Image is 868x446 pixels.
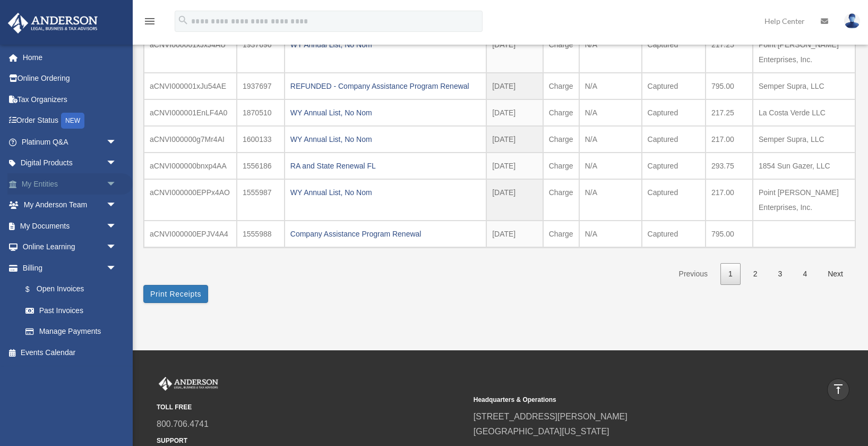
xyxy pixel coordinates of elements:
[486,126,543,153] td: [DATE]
[844,13,860,29] img: User Pic
[642,126,706,153] td: Captured
[237,221,285,247] td: 1555988
[486,179,543,221] td: [DATE]
[143,285,208,303] button: Print Receipts
[157,402,466,413] small: TOLL FREE
[15,300,127,321] a: Past Invoices
[474,412,628,421] a: [STREET_ADDRESS][PERSON_NAME]
[753,31,855,73] td: Point [PERSON_NAME] Enterprises, Inc.
[543,179,579,221] td: Charge
[486,221,543,247] td: [DATE]
[237,153,285,179] td: 1556186
[5,13,101,33] img: Anderson Advisors Platinum Portal
[706,126,753,153] td: 217.00
[290,158,480,173] div: RA and State Renewal FL
[106,237,127,258] span: arrow_drop_down
[7,110,133,132] a: Order StatusNEW
[177,14,189,26] i: search
[157,377,220,391] img: Anderson Advisors Platinum Portal
[753,73,855,99] td: Semper Supra, LLC
[290,185,480,200] div: WY Annual List, No Nom
[753,99,855,126] td: La Costa Verde LLC
[290,37,480,52] div: WY Annual List, No Nom
[706,99,753,126] td: 217.25
[543,126,579,153] td: Charge
[157,419,209,428] a: 800.706.4741
[290,79,480,94] div: REFUNDED - Company Assistance Program Renewal
[706,153,753,179] td: 293.75
[706,179,753,221] td: 217.00
[832,383,845,395] i: vertical_align_top
[7,237,133,258] a: Online Learningarrow_drop_down
[144,179,237,221] td: aCNVI000000EPPx4AO
[706,221,753,247] td: 795.00
[7,195,133,216] a: My Anderson Teamarrow_drop_down
[144,221,237,247] td: aCNVI000000EPJV4A4
[290,132,480,147] div: WY Annual List, No Nom
[106,173,127,195] span: arrow_drop_down
[486,99,543,126] td: [DATE]
[15,279,133,300] a: $Open Invoices
[237,31,285,73] td: 1937696
[143,15,156,28] i: menu
[106,257,127,279] span: arrow_drop_down
[144,31,237,73] td: aCNVI000001xJxJ4AU
[474,394,783,406] small: Headquarters & Operations
[543,73,579,99] td: Charge
[579,153,642,179] td: N/A
[61,113,84,129] div: NEW
[579,73,642,99] td: N/A
[7,89,133,110] a: Tax Organizers
[290,105,480,120] div: WY Annual List, No Nom
[143,19,156,28] a: menu
[144,73,237,99] td: aCNVI000001xJu54AE
[706,31,753,73] td: 217.25
[827,378,849,401] a: vertical_align_top
[237,99,285,126] td: 1870510
[543,153,579,179] td: Charge
[237,179,285,221] td: 1555987
[706,73,753,99] td: 795.00
[106,215,127,237] span: arrow_drop_down
[820,263,851,285] a: Next
[579,99,642,126] td: N/A
[579,179,642,221] td: N/A
[144,153,237,179] td: aCNVI000000bnxp4AA
[106,153,127,174] span: arrow_drop_down
[543,99,579,126] td: Charge
[144,99,237,126] td: aCNVI000001EnLF4A0
[7,342,133,363] a: Events Calendar
[106,131,127,153] span: arrow_drop_down
[642,221,706,247] td: Captured
[642,179,706,221] td: Captured
[642,153,706,179] td: Captured
[642,99,706,126] td: Captured
[486,31,543,73] td: [DATE]
[579,126,642,153] td: N/A
[15,321,133,342] a: Manage Payments
[474,427,609,436] a: [GEOGRAPHIC_DATA][US_STATE]
[7,153,133,174] a: Digital Productsarrow_drop_down
[237,73,285,99] td: 1937697
[745,263,766,285] a: 2
[642,31,706,73] td: Captured
[671,263,716,285] a: Previous
[106,195,127,216] span: arrow_drop_down
[31,283,37,296] span: $
[486,73,543,99] td: [DATE]
[290,226,480,241] div: Company Assistance Program Renewal
[795,263,815,285] a: 4
[7,47,133,68] a: Home
[579,221,642,247] td: N/A
[753,153,855,179] td: 1854 Sun Gazer, LLC
[770,263,790,285] a: 3
[7,173,133,195] a: My Entitiesarrow_drop_down
[7,131,133,153] a: Platinum Q&Aarrow_drop_down
[486,153,543,179] td: [DATE]
[543,221,579,247] td: Charge
[7,68,133,89] a: Online Ordering
[543,31,579,73] td: Charge
[720,263,741,285] a: 1
[7,215,133,237] a: My Documentsarrow_drop_down
[753,126,855,153] td: Semper Supra, LLC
